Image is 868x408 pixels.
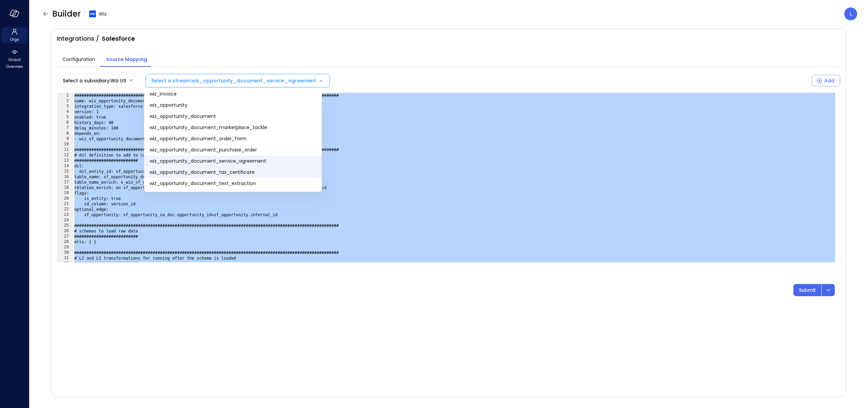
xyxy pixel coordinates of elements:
[150,169,316,176] span: wiz_opportunity_document_tax_certificate
[150,135,316,142] span: wiz_opportunity_document_order_form
[150,90,316,98] span: wiz_invoice
[150,102,316,109] span: wiz_opportunity
[150,158,316,165] span: wiz_opportunity_document_service_agreement
[150,146,316,154] span: wiz_opportunity_document_purchase_order
[150,180,316,187] span: wiz_opportunity_document_text_extraction
[150,124,316,131] span: wiz_opportunity_document_marketplace_tackle
[150,113,316,120] span: wiz_opportunity_document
